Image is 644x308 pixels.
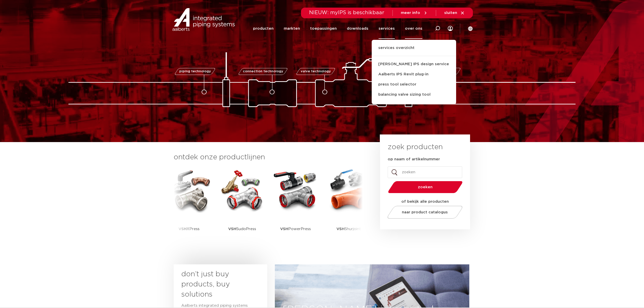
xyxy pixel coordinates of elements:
a: VSHShurjoint [326,167,371,245]
button: zoeken [386,181,465,194]
nav: Menu [253,18,422,39]
a: sluiten [444,11,465,15]
span: NIEUW: myIPS is beschikbaar [309,10,384,15]
span: piping technology [179,70,211,73]
span: meer info [401,11,420,15]
a: press tool selector [372,79,456,90]
p: Shurjoint [336,213,361,245]
p: SudoPress [228,213,256,245]
span: sluiten [444,11,457,15]
a: [PERSON_NAME] IPS design service [372,59,456,69]
strong: VSH [178,227,187,231]
a: VSHXPress [166,167,212,245]
a: naar product catalogus [386,206,464,219]
a: toepassingen [310,18,337,39]
h3: ontdek onze productlijnen [174,152,363,162]
span: naar product catalogus [402,210,448,214]
h3: don’t just buy products, buy solutions [181,269,250,300]
a: markten [284,18,300,39]
a: over ons [405,18,422,39]
p: PowerPress [280,213,311,245]
a: services overzicht [372,45,456,56]
a: VSHPowerPress [273,167,318,245]
span: zoeken [401,185,450,189]
a: meer info [401,11,428,15]
a: VSHSudoPress [219,167,265,245]
strong: of bekijk alle producten [401,200,449,203]
a: balancing valve sizing tool [372,90,456,100]
a: services [379,18,395,39]
strong: VSH [336,227,345,231]
strong: VSH [280,227,288,231]
a: producten [253,18,274,39]
div: my IPS [448,18,453,39]
span: connection technology [243,70,283,73]
label: op naam of artikelnummer [388,157,440,162]
a: Aalberts IPS Revit plug-in [372,69,456,79]
input: zoeken [388,166,462,178]
h3: zoek producten [388,142,443,152]
p: XPress [178,213,200,245]
strong: VSH [228,227,236,231]
span: valve technology [300,70,331,73]
a: downloads [347,18,368,39]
